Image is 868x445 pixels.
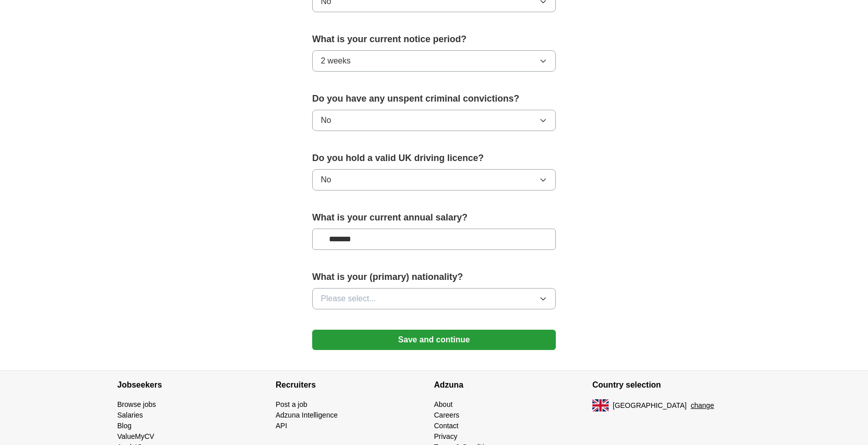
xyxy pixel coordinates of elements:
label: What is your (primary) nationality? [312,270,556,284]
button: No [312,169,556,190]
label: Do you have any unspent criminal convictions? [312,92,556,106]
a: Post a job [276,400,307,408]
button: Please select... [312,288,556,309]
h4: Country selection [592,371,751,399]
span: No [321,114,331,126]
a: Salaries [117,411,143,419]
label: What is your current notice period? [312,33,556,46]
a: Browse jobs [117,400,156,408]
button: 2 weeks [312,50,556,72]
span: No [321,174,331,186]
span: [GEOGRAPHIC_DATA] [613,400,687,411]
button: change [691,400,714,411]
a: Blog [117,422,131,430]
a: Adzuna Intelligence [276,411,338,419]
a: Privacy [434,432,457,440]
a: About [434,400,453,408]
span: Please select... [321,293,376,305]
a: API [276,422,287,430]
img: UK flag [592,399,609,411]
span: 2 weeks [321,55,351,67]
button: No [312,110,556,131]
a: Careers [434,411,459,419]
label: What is your current annual salary? [312,211,556,225]
button: Save and continue [312,330,556,350]
label: Do you hold a valid UK driving licence? [312,151,556,165]
a: ValueMyCV [117,432,154,440]
a: Contact [434,422,458,430]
